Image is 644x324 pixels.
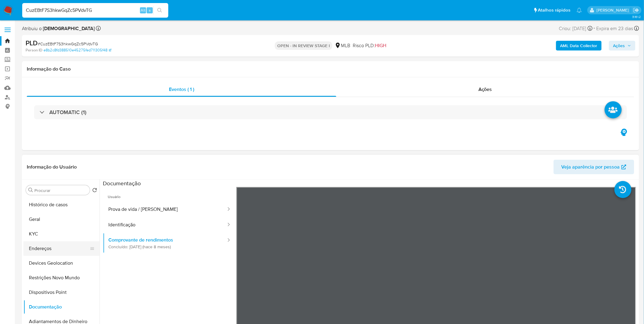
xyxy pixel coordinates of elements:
[169,86,194,93] span: Eventos ( 1 )
[478,86,492,93] span: Ações
[577,8,582,13] a: Notificações
[554,160,634,174] button: Veja aparência por pessoa
[613,41,625,51] span: Ações
[23,197,100,212] button: Histórico de casos
[44,47,111,53] a: e8b2c8fd388510e45275fed711305f48
[23,300,100,314] button: Documentação
[538,7,571,13] span: Atalhos rápidos
[42,25,95,32] b: [DEMOGRAPHIC_DATA]
[275,41,332,50] p: OPEN - IN REVIEW STAGE I
[49,109,86,116] h3: AUTOMATIC (1)
[375,42,386,49] span: HIGH
[141,7,145,13] span: Alt
[353,42,386,49] span: Risco PLD:
[594,24,595,33] span: -
[92,188,97,194] button: Retornar ao pedido padrão
[27,66,634,72] h1: Informação do Caso
[633,7,639,13] a: Sair
[149,7,151,13] span: s
[27,164,77,170] h1: Informação do Usuário
[23,256,100,270] button: Devices Geolocation
[609,41,635,51] button: Ações
[34,188,87,193] input: Procurar
[23,270,100,285] button: Restrições Novo Mundo
[34,105,627,119] div: AUTOMATIC (1)
[22,6,168,14] input: Pesquise usuários ou casos...
[556,41,602,51] button: AML Data Collector
[597,7,631,13] p: igor.silva@mercadolivre.com
[26,47,42,53] b: Person ID
[559,24,593,33] div: Criou: [DATE]
[23,241,95,256] button: Endereços
[335,42,350,49] div: MLB
[38,41,98,47] span: # CuzEBtF7S3hkwGqZc5PVdvTG
[560,41,597,51] b: AML Data Collector
[22,25,95,32] span: Atribuiu o
[23,285,100,300] button: Dispositivos Point
[28,188,33,193] button: Procurar
[562,160,620,174] span: Veja aparência por pessoa
[23,212,100,227] button: Geral
[153,6,166,15] button: search-icon
[26,38,38,48] b: PLD
[23,227,100,241] button: KYC
[597,25,633,32] span: Expira em 23 dias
